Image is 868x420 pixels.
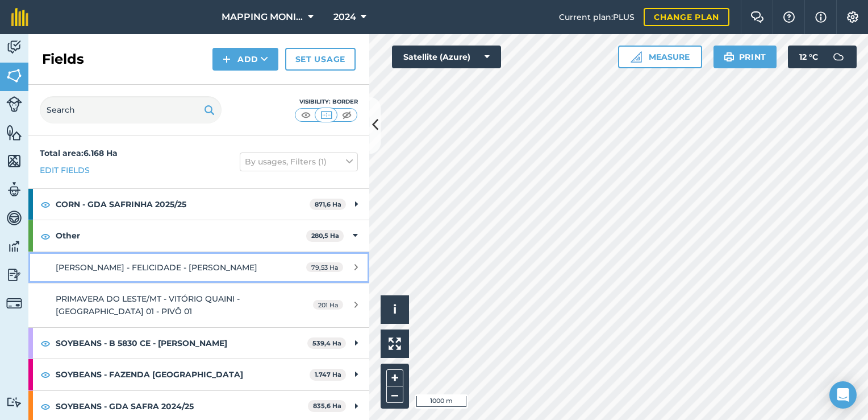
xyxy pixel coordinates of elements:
div: SOYBEANS - B 5830 CE - [PERSON_NAME]539,4 Ha [28,328,369,359]
div: Other280,5 Ha [28,220,369,251]
strong: 1.747 Ha [315,370,341,378]
span: PRIMAVERA DO LESTE/MT - VITÓRIO QUAINI - [GEOGRAPHIC_DATA] 01 - PIVÔ 01 [56,294,240,316]
a: Change plan [644,8,729,26]
button: – [386,386,403,403]
div: CORN - GDA SAFRINHA 2025/25871,6 Ha [28,189,369,220]
img: svg+xml;base64,PD94bWwgdmVyc2lvbj0iMS4wIiBlbmNvZGluZz0idXRmLTgiPz4KPCEtLSBHZW5lcmF0b3I6IEFkb2JlIE... [6,238,22,255]
img: Two speech bubbles overlapping with the left bubble in the forefront [750,11,764,23]
img: svg+xml;base64,PHN2ZyB4bWxucz0iaHR0cDovL3d3dy53My5vcmcvMjAwMC9zdmciIHdpZHRoPSI1NiIgaGVpZ2h0PSI2MC... [6,124,22,141]
button: Satellite (Azure) [392,46,501,68]
strong: SOYBEANS - B 5830 CE - [PERSON_NAME] [56,328,307,359]
img: Ruler icon [631,51,642,63]
span: 2024 [333,10,356,24]
img: svg+xml;base64,PD94bWwgdmVyc2lvbj0iMS4wIiBlbmNvZGluZz0idXRmLTgiPz4KPCEtLSBHZW5lcmF0b3I6IEFkb2JlIE... [6,39,22,56]
button: i [381,295,409,324]
input: Search [40,96,222,123]
img: svg+xml;base64,PHN2ZyB4bWxucz0iaHR0cDovL3d3dy53My5vcmcvMjAwMC9zdmciIHdpZHRoPSI1NiIgaGVpZ2h0PSI2MC... [6,67,22,84]
img: svg+xml;base64,PHN2ZyB4bWxucz0iaHR0cDovL3d3dy53My5vcmcvMjAwMC9zdmciIHdpZHRoPSI1MCIgaGVpZ2h0PSI0MC... [319,109,333,121]
img: svg+xml;base64,PHN2ZyB4bWxucz0iaHR0cDovL3d3dy53My5vcmcvMjAwMC9zdmciIHdpZHRoPSIxOCIgaGVpZ2h0PSIyNC... [40,336,51,350]
img: fieldmargin Logo [11,8,28,26]
img: svg+xml;base64,PD94bWwgdmVyc2lvbj0iMS4wIiBlbmNvZGluZz0idXRmLTgiPz4KPCEtLSBHZW5lcmF0b3I6IEFkb2JlIE... [6,181,22,198]
strong: Total area : 6.168 Ha [40,148,118,158]
img: A cog icon [846,11,859,23]
h2: Fields [42,50,84,68]
strong: 539,4 Ha [312,339,341,347]
img: svg+xml;base64,PHN2ZyB4bWxucz0iaHR0cDovL3d3dy53My5vcmcvMjAwMC9zdmciIHdpZHRoPSIxOSIgaGVpZ2h0PSIyNC... [204,103,215,117]
img: svg+xml;base64,PHN2ZyB4bWxucz0iaHR0cDovL3d3dy53My5vcmcvMjAwMC9zdmciIHdpZHRoPSIxOCIgaGVpZ2h0PSIyNC... [40,197,51,211]
div: Open Intercom Messenger [829,381,857,409]
img: svg+xml;base64,PHN2ZyB4bWxucz0iaHR0cDovL3d3dy53My5vcmcvMjAwMC9zdmciIHdpZHRoPSI1MCIgaGVpZ2h0PSI0MC... [340,109,354,121]
div: SOYBEANS - FAZENDA [GEOGRAPHIC_DATA]1.747 Ha [28,359,369,390]
img: A question mark icon [782,11,796,23]
strong: 871,6 Ha [315,200,341,208]
button: 12 °C [788,46,857,68]
span: 79,53 Ha [306,262,343,272]
img: svg+xml;base64,PHN2ZyB4bWxucz0iaHR0cDovL3d3dy53My5vcmcvMjAwMC9zdmciIHdpZHRoPSIxOCIgaGVpZ2h0PSIyNC... [40,400,51,413]
button: Print [713,46,777,68]
span: i [393,302,397,316]
img: svg+xml;base64,PHN2ZyB4bWxucz0iaHR0cDovL3d3dy53My5vcmcvMjAwMC9zdmciIHdpZHRoPSI1NiIgaGVpZ2h0PSI2MC... [6,153,22,170]
img: svg+xml;base64,PD94bWwgdmVyc2lvbj0iMS4wIiBlbmNvZGluZz0idXRmLTgiPz4KPCEtLSBHZW5lcmF0b3I6IEFkb2JlIE... [6,295,22,311]
img: svg+xml;base64,PHN2ZyB4bWxucz0iaHR0cDovL3d3dy53My5vcmcvMjAwMC9zdmciIHdpZHRoPSIxOCIgaGVpZ2h0PSIyNC... [40,368,51,381]
button: Add [212,48,278,71]
img: svg+xml;base64,PD94bWwgdmVyc2lvbj0iMS4wIiBlbmNvZGluZz0idXRmLTgiPz4KPCEtLSBHZW5lcmF0b3I6IEFkb2JlIE... [6,96,22,112]
span: Current plan : PLUS [559,11,635,23]
img: svg+xml;base64,PHN2ZyB4bWxucz0iaHR0cDovL3d3dy53My5vcmcvMjAwMC9zdmciIHdpZHRoPSIxOSIgaGVpZ2h0PSIyNC... [724,50,735,64]
img: svg+xml;base64,PHN2ZyB4bWxucz0iaHR0cDovL3d3dy53My5vcmcvMjAwMC9zdmciIHdpZHRoPSIxNyIgaGVpZ2h0PSIxNy... [815,10,827,24]
img: svg+xml;base64,PHN2ZyB4bWxucz0iaHR0cDovL3d3dy53My5vcmcvMjAwMC9zdmciIHdpZHRoPSIxOCIgaGVpZ2h0PSIyNC... [40,229,51,243]
img: svg+xml;base64,PHN2ZyB4bWxucz0iaHR0cDovL3d3dy53My5vcmcvMjAwMC9zdmciIHdpZHRoPSIxNCIgaGVpZ2h0PSIyNC... [223,52,231,66]
img: svg+xml;base64,PD94bWwgdmVyc2lvbj0iMS4wIiBlbmNvZGluZz0idXRmLTgiPz4KPCEtLSBHZW5lcmF0b3I6IEFkb2JlIE... [6,266,22,283]
span: 201 Ha [313,300,343,310]
img: svg+xml;base64,PD94bWwgdmVyc2lvbj0iMS4wIiBlbmNvZGluZz0idXRmLTgiPz4KPCEtLSBHZW5lcmF0b3I6IEFkb2JlIE... [6,209,22,227]
span: 12 ° C [799,46,818,68]
a: Set usage [285,48,356,71]
button: By usages, Filters (1) [240,153,358,171]
span: [PERSON_NAME] - FELICIDADE - [PERSON_NAME] [56,262,257,273]
img: svg+xml;base64,PD94bWwgdmVyc2lvbj0iMS4wIiBlbmNvZGluZz0idXRmLTgiPz4KPCEtLSBHZW5lcmF0b3I6IEFkb2JlIE... [827,46,850,68]
a: Edit fields [40,164,90,176]
button: + [386,369,403,386]
span: MAPPING MONITORAMENTO AGRICOLA [222,10,303,24]
strong: Other [56,220,306,251]
a: [PERSON_NAME] - FELICIDADE - [PERSON_NAME]79,53 Ha [28,252,369,283]
button: Measure [618,46,702,68]
a: PRIMAVERA DO LESTE/MT - VITÓRIO QUAINI - [GEOGRAPHIC_DATA] 01 - PIVÔ 01201 Ha [28,283,369,327]
img: Four arrows, one pointing top left, one top right, one bottom right and the last bottom left [389,337,401,350]
strong: CORN - GDA SAFRINHA 2025/25 [56,189,310,220]
strong: 280,5 Ha [311,232,339,240]
strong: 835,6 Ha [313,402,341,410]
img: svg+xml;base64,PHN2ZyB4bWxucz0iaHR0cDovL3d3dy53My5vcmcvMjAwMC9zdmciIHdpZHRoPSI1MCIgaGVpZ2h0PSI0MC... [299,109,313,121]
img: svg+xml;base64,PD94bWwgdmVyc2lvbj0iMS4wIiBlbmNvZGluZz0idXRmLTgiPz4KPCEtLSBHZW5lcmF0b3I6IEFkb2JlIE... [6,397,22,407]
strong: SOYBEANS - FAZENDA [GEOGRAPHIC_DATA] [56,359,310,390]
div: Visibility: Border [294,97,358,106]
